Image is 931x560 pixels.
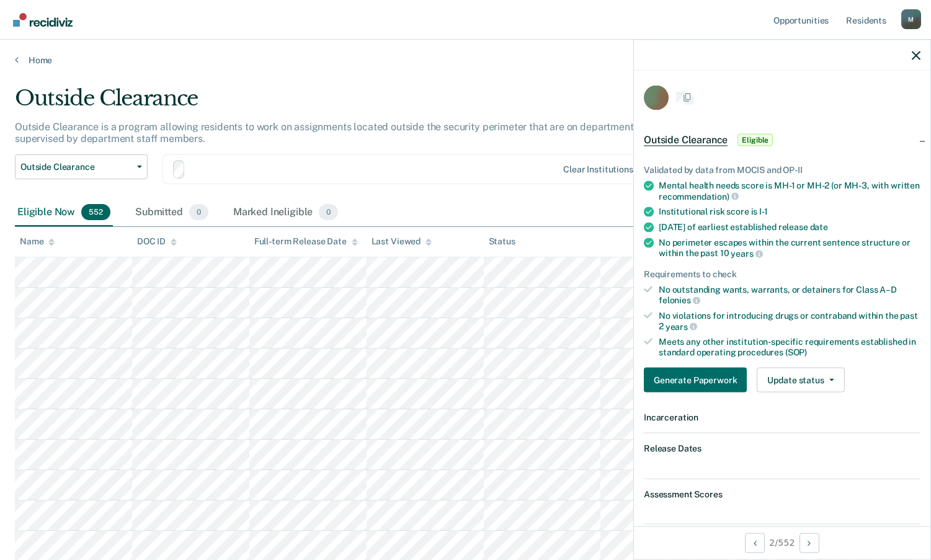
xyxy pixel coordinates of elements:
button: Update status [757,368,844,393]
button: Next Opportunity [800,533,819,553]
button: Profile dropdown button [901,9,921,29]
div: Outside ClearanceEligible [634,120,930,160]
p: Outside Clearance is a program allowing residents to work on assignments located outside the secu... [15,121,695,144]
div: Name [20,236,55,247]
div: Eligible Now [15,199,113,226]
span: Outside Clearance [20,162,132,172]
div: Validated by data from MOCIS and OP-II [644,165,920,176]
div: Clear institutions [563,164,633,175]
div: Meets any other institution-specific requirements established in standard operating procedures [659,337,920,358]
span: years [666,321,697,331]
div: M [901,9,921,29]
div: Requirements to check [644,269,920,279]
div: Status [489,236,515,247]
span: years [731,249,762,259]
div: Marked Ineligible [231,199,341,226]
span: I-1 [759,207,768,216]
span: felonies [659,295,700,305]
div: Full-term Release Date [254,236,358,247]
dt: Release Dates [644,443,920,453]
div: No violations for introducing drugs or contraband within the past 2 [659,311,920,332]
span: 0 [319,204,338,220]
span: date [810,222,828,232]
div: DOC ID [137,236,177,247]
a: Home [15,55,916,66]
span: Eligible [737,134,773,146]
div: Last Viewed [372,236,432,247]
span: 0 [189,204,208,220]
div: Mental health needs score is MH-1 or MH-2 (or MH-3, with written [659,180,920,202]
button: Previous Opportunity [745,533,765,553]
img: Recidiviz [13,13,73,27]
div: Submitted [133,199,211,226]
button: Generate Paperwork [644,368,747,393]
span: 552 [81,204,110,220]
div: No outstanding wants, warrants, or detainers for Class A–D [659,284,920,305]
div: Outside Clearance [15,86,713,121]
dt: Incarceration [644,412,920,423]
span: (SOP) [785,347,807,357]
iframe: Intercom live chat [889,518,919,548]
div: 2 / 552 [634,526,930,559]
div: Institutional risk score is [659,207,920,217]
div: [DATE] of earliest established release [659,222,920,233]
div: No perimeter escapes within the current sentence structure or within the past 10 [659,238,920,259]
span: recommendation) [659,191,739,201]
span: Outside Clearance [644,134,728,146]
dt: Assessment Scores [644,489,920,499]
